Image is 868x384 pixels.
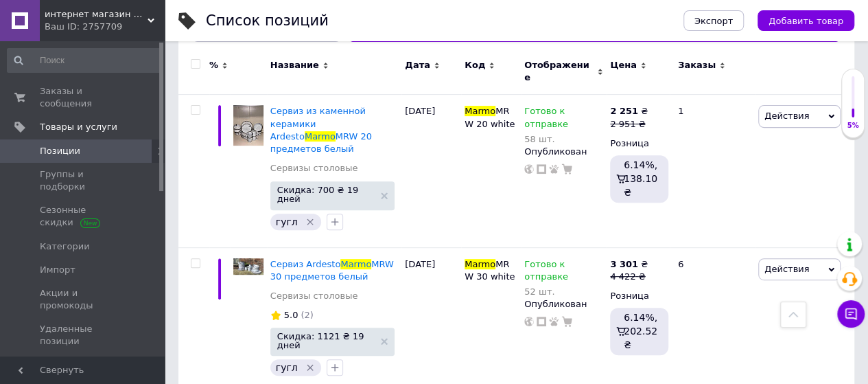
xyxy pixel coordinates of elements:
svg: Удалить метку [305,216,316,227]
div: Ваш ID: 2757709 [45,21,165,33]
span: 6.14%, 202.52 ₴ [624,312,657,350]
b: 3 301 [610,259,638,269]
div: 1 [670,95,755,247]
span: гугл [276,362,298,373]
span: Скидка: 700 ₴ 19 дней [277,185,374,203]
span: Позиции [40,145,80,157]
span: MRW 20 предметов белый [270,131,372,154]
div: 58 шт. [524,134,603,144]
span: Цена [610,59,637,71]
span: 5.0 [284,310,298,320]
span: Marmo [465,259,495,269]
span: Сезонные скидки [40,204,127,229]
span: Товары и услуги [40,121,117,133]
span: гугл [276,216,298,227]
span: Скидка: 1121 ₴ 19 дней [277,332,374,350]
span: Действия [764,264,809,274]
svg: Удалить метку [305,362,316,373]
span: Готово к отправке [524,106,568,133]
span: Готово к отправке [524,259,568,286]
div: [DATE] [401,95,461,247]
span: (2) [301,310,313,320]
button: Экспорт [683,10,744,31]
div: Розница [610,137,666,150]
div: 2 951 ₴ [610,118,648,131]
input: Поиск [7,48,162,73]
a: Сервиз ArdestoMarmoMRW 30 предметов белый [270,259,394,282]
span: Группы и подборки [40,168,127,193]
span: Импорт [40,264,75,276]
span: 6.14%, 138.10 ₴ [624,159,657,198]
div: ₴ [610,105,648,117]
span: Акции и промокоды [40,287,127,312]
button: Добавить товар [758,10,854,31]
span: Действия [764,111,809,121]
b: 2 251 [610,106,638,116]
span: Заказы и сообщения [40,85,127,110]
div: ₴ [610,258,648,271]
div: 5% [842,121,864,131]
span: MRW 30 white [465,259,515,282]
img: Сервиз из каменной керамики Ardesto Marmo MRW 20 предметов белый [233,105,263,145]
span: Категории [40,240,90,253]
span: Удаленные позиции [40,323,127,348]
span: Код [465,59,485,71]
span: Название [270,59,319,71]
div: Опубликован [524,146,603,158]
span: Marmo [305,131,336,142]
img: Сервиз Ardesto Marmo MRW 30 предметов белый [233,258,263,275]
span: MRW 20 white [465,106,515,128]
span: интернет магазин Бренд-Посуд [45,8,148,21]
div: 52 шт. [524,286,603,297]
span: Добавить товар [769,16,843,26]
span: Сервиз Ardesto [270,259,341,269]
span: MRW 30 предметов белый [270,259,394,282]
span: Дата [405,59,430,71]
span: Marmo [340,259,371,269]
a: Сервизы столовые [270,290,358,302]
div: Список позиций [206,14,329,28]
a: Сервизы столовые [270,162,358,174]
div: Розница [610,290,666,302]
button: Чат с покупателем [837,300,865,328]
span: Отображение [524,59,594,84]
span: % [209,59,218,71]
span: Сервиз из каменной керамики Ardesto [270,106,366,141]
span: Экспорт [694,16,733,26]
span: Заказы [678,59,716,71]
span: Marmo [465,106,495,116]
div: 4 422 ₴ [610,271,648,283]
a: Сервиз из каменной керамики ArdestoMarmoMRW 20 предметов белый [270,106,372,154]
div: Опубликован [524,298,603,310]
